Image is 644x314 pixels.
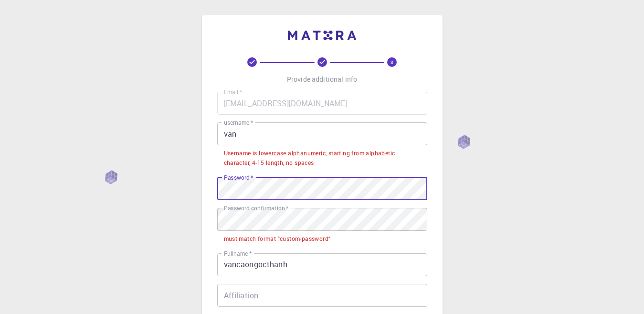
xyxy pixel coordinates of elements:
div: must match format "custom-password" [224,234,331,244]
div: Username is lowercase alphanumeric, starting from alphabetic character, 4-15 length, no spaces [224,149,421,168]
label: Email [224,88,242,96]
text: 3 [391,59,393,65]
label: username [224,119,253,127]
label: Password [224,173,253,182]
p: Provide additional info [287,75,357,84]
label: Fullname [224,249,252,258]
label: Password confirmation [224,204,288,212]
